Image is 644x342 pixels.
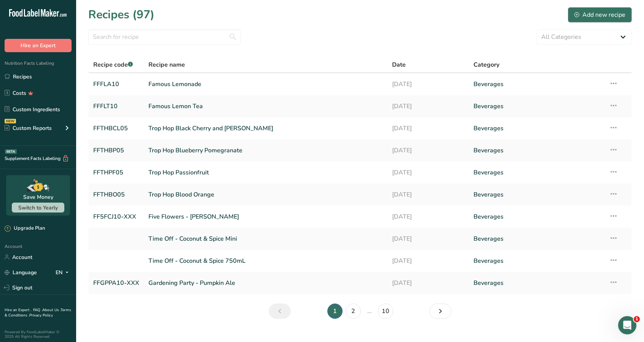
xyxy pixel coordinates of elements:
a: FFTHPF05 [93,165,139,181]
a: Time Off - Coconut & Spice 750mL [148,253,383,269]
a: FFFLA10 [93,76,139,92]
button: Switch to Yearly [12,203,64,213]
a: Five Flowers - [PERSON_NAME] [148,209,383,225]
a: Beverages [473,187,600,203]
a: [DATE] [392,120,464,136]
div: EN [56,268,72,277]
div: NEW [5,119,16,123]
a: Beverages [473,231,600,247]
a: FFGPPA10-XXX [93,275,139,291]
a: [DATE] [392,231,464,247]
a: Privacy Policy [29,313,53,318]
a: [DATE] [392,142,464,158]
a: Beverages [473,253,600,269]
a: [DATE] [392,98,464,114]
h1: Recipes (97) [88,6,155,23]
span: Category [473,60,499,69]
span: 1 [634,316,640,322]
button: Add new recipe [568,7,632,22]
a: FFFLT10 [93,98,139,114]
a: FF5FCJ10-XXX [93,209,139,225]
span: Recipe code [93,61,133,69]
span: Date [392,60,406,69]
a: Trop Hop Black Cherry and [PERSON_NAME] [148,120,383,136]
a: [DATE] [392,165,464,181]
span: Recipe name [148,60,185,69]
a: Hire an Expert . [5,307,32,313]
a: Beverages [473,165,600,181]
button: Hire an Expert [5,39,72,52]
div: BETA [5,149,17,154]
a: Time Off - Coconut & Spice Mini [148,231,383,247]
a: FFTHBCL05 [93,120,139,136]
span: Switch to Yearly [18,204,58,211]
div: Add new recipe [574,10,625,19]
a: FFTHBO05 [93,187,139,203]
a: [DATE] [392,253,464,269]
iframe: Intercom live chat [618,316,636,334]
div: Save Money [23,193,53,201]
a: About Us . [42,307,61,313]
div: Powered By FoodLabelMaker © 2025 All Rights Reserved [5,330,72,339]
a: Famous Lemonade [148,76,383,92]
a: Beverages [473,98,600,114]
a: Famous Lemon Tea [148,98,383,114]
a: Trop Hop Blueberry Pomegranate [148,142,383,158]
div: Custom Reports [5,124,52,132]
a: Beverages [473,209,600,225]
a: Gardening Party - Pumpkin Ale [148,275,383,291]
a: Terms & Conditions . [5,307,71,318]
a: [DATE] [392,76,464,92]
a: [DATE] [392,275,464,291]
a: Trop Hop Passionfruit [148,165,383,181]
a: FAQ . [33,307,42,313]
a: Page 2. [346,304,361,319]
a: Language [5,266,37,279]
div: Upgrade Plan [5,225,45,232]
a: Previous page [269,304,291,319]
a: Beverages [473,142,600,158]
a: Beverages [473,120,600,136]
a: [DATE] [392,187,464,203]
input: Search for recipe [88,29,241,45]
a: Next page [429,304,451,319]
a: Page 10. [378,304,393,319]
a: [DATE] [392,209,464,225]
a: Beverages [473,275,600,291]
a: FFTHBP05 [93,142,139,158]
a: Beverages [473,76,600,92]
a: Trop Hop Blood Orange [148,187,383,203]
